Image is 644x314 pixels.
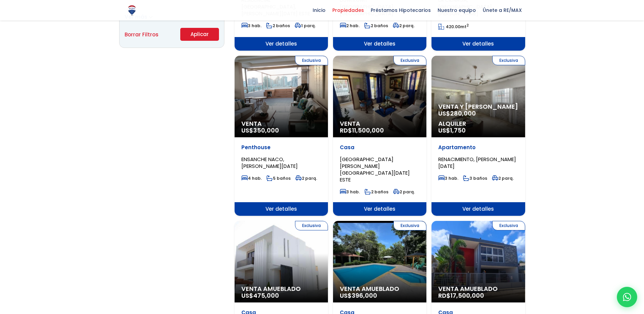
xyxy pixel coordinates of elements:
[438,24,469,30] span: mt
[340,156,410,183] span: [GEOGRAPHIC_DATA][PERSON_NAME][GEOGRAPHIC_DATA][DATE] ESTE
[180,28,219,41] button: Aplicar
[235,202,328,216] span: Ver detalles
[492,175,514,181] span: 2 parq.
[241,23,261,29] span: 3 hab.
[438,291,484,300] span: RD$
[333,56,426,216] a: Exclusiva Venta RD$11,500,000 Casa [GEOGRAPHIC_DATA][PERSON_NAME][GEOGRAPHIC_DATA][DATE] ESTE 3 h...
[241,175,262,181] span: 4 hab.
[241,285,321,292] span: Venta Amueblado
[434,5,479,15] span: Nuestro equipo
[479,5,525,15] span: Únete a RE/MAX
[393,189,415,195] span: 2 parq.
[438,126,466,135] span: US$
[393,23,415,29] span: 2 parq.
[333,202,426,216] span: Ver detalles
[295,221,328,230] span: Exclusiva
[352,126,384,135] span: 11,500,000
[340,189,360,195] span: 3 hab.
[241,120,321,127] span: Venta
[438,285,518,292] span: Venta Amueblado
[241,156,298,170] span: ENSANCHE NACO, [PERSON_NAME][DATE]
[340,285,420,292] span: Venta Amueblado
[266,175,291,181] span: 5 baños
[235,56,328,216] a: Exclusiva Venta US$350,000 Penthouse ENSANCHE NACO, [PERSON_NAME][DATE] 4 hab. 5 baños 2 parq. Ve...
[125,30,159,39] a: Borrar Filtros
[393,221,426,230] span: Exclusiva
[295,56,328,65] span: Exclusiva
[492,221,525,230] span: Exclusiva
[438,156,516,170] span: RENACIMIENTO, [PERSON_NAME][DATE]
[340,120,420,127] span: Venta
[438,175,458,181] span: 3 hab.
[241,291,279,300] span: US$
[438,109,476,118] span: US$
[295,23,316,29] span: 1 parq.
[340,126,384,135] span: RD$
[438,120,518,127] span: Alquiler
[333,37,426,51] span: Ver detalles
[266,23,290,29] span: 2 baños
[241,126,279,135] span: US$
[340,291,377,300] span: US$
[309,5,329,15] span: Inicio
[352,291,377,300] span: 396,000
[393,56,426,65] span: Exclusiva
[438,144,518,151] p: Apartamento
[340,23,360,29] span: 2 hab.
[295,175,317,181] span: 2 parq.
[463,175,487,181] span: 3 baños
[450,109,476,118] span: 280,000
[340,144,420,151] p: Casa
[466,23,469,28] sup: 2
[241,144,321,151] p: Penthouse
[253,291,279,300] span: 475,000
[329,5,367,15] span: Propiedades
[438,103,518,110] span: Venta y [PERSON_NAME]
[126,4,138,16] img: Logo de REMAX
[492,56,525,65] span: Exclusiva
[253,126,279,135] span: 350,000
[365,189,388,195] span: 2 baños
[367,5,434,15] span: Préstamos Hipotecarios
[450,126,466,135] span: 1,750
[431,37,525,51] span: Ver detalles
[450,291,484,300] span: 17,500,000
[364,23,388,29] span: 2 baños
[235,37,328,51] span: Ver detalles
[431,56,525,216] a: Exclusiva Venta y [PERSON_NAME] US$280,000 Alquiler US$1,750 Apartamento RENACIMIENTO, [PERSON_NA...
[431,202,525,216] span: Ver detalles
[446,24,460,30] span: 420.00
